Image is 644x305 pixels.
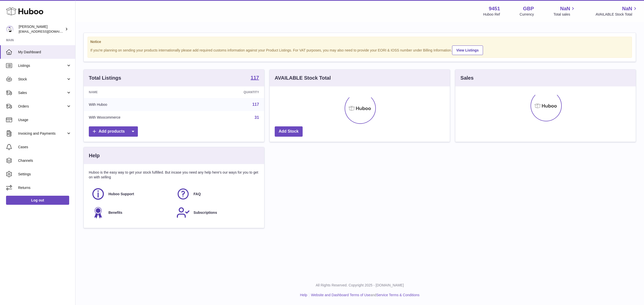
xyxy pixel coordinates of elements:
span: Cases [18,145,71,149]
span: Usage [18,118,71,122]
a: View Listings [452,45,483,55]
p: All Rights Reserved. Copyright 2025 - [DOMAIN_NAME] [79,283,640,288]
a: 117 [251,75,259,81]
a: Huboo Support [91,187,171,201]
a: Service Terms & Conditions [376,293,420,297]
a: Add products [89,126,138,137]
h3: Sales [460,75,473,81]
span: Channels [18,158,71,163]
span: [EMAIL_ADDRESS][DOMAIN_NAME] [19,29,74,33]
th: Quantity [196,86,264,98]
strong: Notice [90,39,629,44]
h3: Total Listings [89,75,121,81]
a: Add Stock [275,126,303,137]
h3: AVAILABLE Stock Total [275,75,331,81]
a: NaN AVAILABLE Stock Total [595,5,638,17]
span: NaN [560,5,570,12]
span: AVAILABLE Stock Total [595,12,638,17]
td: With Woocommerce [84,111,196,124]
a: 31 [255,115,259,120]
span: Returns [18,185,71,190]
span: Subscriptions [193,210,217,215]
span: Huboo Support [108,192,134,196]
div: [PERSON_NAME] [19,24,64,34]
div: Huboo Ref [483,12,500,17]
a: NaN Total sales [553,5,576,17]
a: Log out [6,196,69,205]
img: internalAdmin-9451@internal.huboo.com [6,25,14,33]
p: Huboo is the easy way to get your stock fulfilled. But incase you need any help here's our ways f... [89,170,259,180]
h3: Help [89,152,100,159]
span: FAQ [193,192,201,196]
strong: GBP [523,5,534,12]
a: Website and Dashboard Terms of Use [311,293,370,297]
div: If you're planning on sending your products internationally please add required customs informati... [90,45,629,55]
strong: 9451 [489,5,500,12]
span: Stock [18,77,66,82]
a: FAQ [176,187,256,201]
span: Settings [18,172,71,177]
a: Subscriptions [176,206,256,219]
a: Help [300,293,307,297]
span: Sales [18,90,66,95]
span: Invoicing and Payments [18,131,66,136]
td: With Huboo [84,98,196,111]
span: My Dashboard [18,50,71,55]
strong: 117 [251,75,259,80]
a: 117 [252,102,259,107]
span: Orders [18,104,66,109]
a: Benefits [91,206,171,219]
li: and [309,293,419,297]
span: Total sales [553,12,576,17]
span: Benefits [108,210,122,215]
div: Currency [520,12,534,17]
th: Name [84,86,196,98]
span: Listings [18,63,66,68]
span: NaN [622,5,632,12]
